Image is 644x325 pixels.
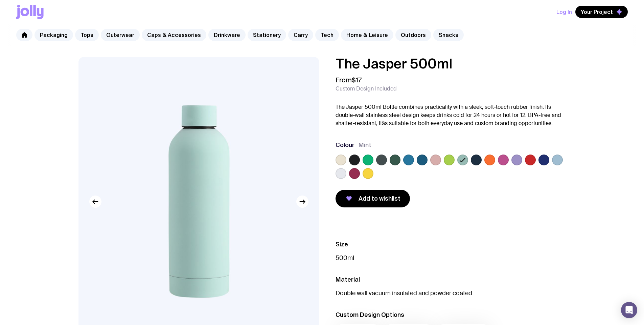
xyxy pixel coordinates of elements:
[288,29,313,41] a: Carry
[336,103,566,127] p: The Jasper 500ml Bottle combines practicality with a sleek, soft-touch rubber finish. Its double-...
[341,29,393,41] a: Home & Leisure
[336,240,566,248] h3: Size
[359,141,371,149] span: Mint
[336,76,362,84] span: From
[208,29,246,41] a: Drinkware
[433,29,464,41] a: Snacks
[336,276,566,284] h3: Material
[575,6,628,18] button: Your Project
[336,254,566,262] p: 500ml
[34,29,73,41] a: Packaging
[248,29,286,41] a: Stationery
[315,29,339,41] a: Tech
[556,6,572,18] button: Log In
[336,190,410,207] button: Add to wishlist
[621,302,637,318] div: Open Intercom Messenger
[75,29,99,41] a: Tops
[352,76,362,84] span: $17
[101,29,140,41] a: Outerwear
[395,29,431,41] a: Outdoors
[336,85,397,92] span: Custom Design Included
[581,8,613,15] span: Your Project
[336,311,566,319] h3: Custom Design Options
[142,29,206,41] a: Caps & Accessories
[336,141,354,149] h3: Colour
[359,195,400,203] span: Add to wishlist
[336,57,566,70] h1: The Jasper 500ml
[336,289,566,297] p: Double wall vacuum insulated and powder coated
